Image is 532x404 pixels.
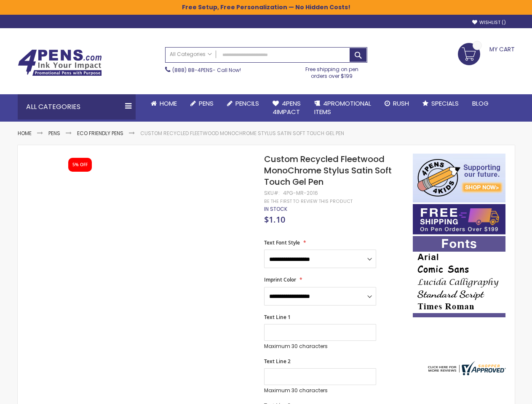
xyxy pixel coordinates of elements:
span: Pens [199,99,214,108]
img: Free shipping on orders over $199 [413,204,505,234]
div: All Categories [18,94,136,120]
img: font-personalization-examples [413,236,505,317]
span: Blog [472,99,489,108]
a: Home [18,130,32,137]
span: Text Line 1 [264,314,291,321]
div: Availability [264,206,287,213]
a: Pens [48,130,60,137]
a: 4Pens4impact [266,94,307,122]
span: Specials [431,99,459,108]
img: 4pens 4 kids [413,154,505,202]
span: 4Pens 4impact [273,99,301,116]
a: Be the first to review this product [264,198,353,205]
span: Custom Recycled Fleetwood MonoChrome Stylus Satin Soft Touch Gel Pen [264,153,392,188]
strong: SKU [264,189,280,197]
span: Pencils [235,99,259,108]
a: All Categories [166,48,216,61]
span: Text Line 2 [264,358,291,365]
a: 4pens.com certificate URL [426,370,506,377]
img: 4pens.com widget logo [426,361,506,375]
a: Pencils [220,94,266,113]
a: Home [144,94,184,113]
span: $1.10 [264,214,285,225]
a: 4PROMOTIONALITEMS [307,94,378,122]
img: 4Pens Custom Pens and Promotional Products [18,49,102,76]
a: Pens [184,94,220,113]
span: Imprint Color [264,276,296,283]
span: Home [160,99,177,108]
li: Custom Recycled Fleetwood MonoChrome Stylus Satin Soft Touch Gel Pen [140,130,344,137]
a: Specials [416,94,465,113]
p: Maximum 30 characters [264,387,376,394]
a: (888) 88-4PENS [172,66,213,74]
span: 4PROMOTIONAL ITEMS [314,99,371,116]
p: Maximum 30 characters [264,343,376,350]
a: Eco Friendly Pens [77,130,123,137]
a: Rush [378,94,416,113]
span: All Categories [170,51,212,58]
span: In stock [264,205,287,213]
a: Wishlist [472,19,506,26]
div: 5% OFF [72,162,88,168]
div: 4PG-MR-2016 [283,190,318,197]
a: Blog [465,94,495,113]
div: Free shipping on pen orders over $199 [297,63,367,80]
span: - Call Now! [172,66,241,74]
span: Text Font Style [264,239,300,246]
span: Rush [393,99,409,108]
